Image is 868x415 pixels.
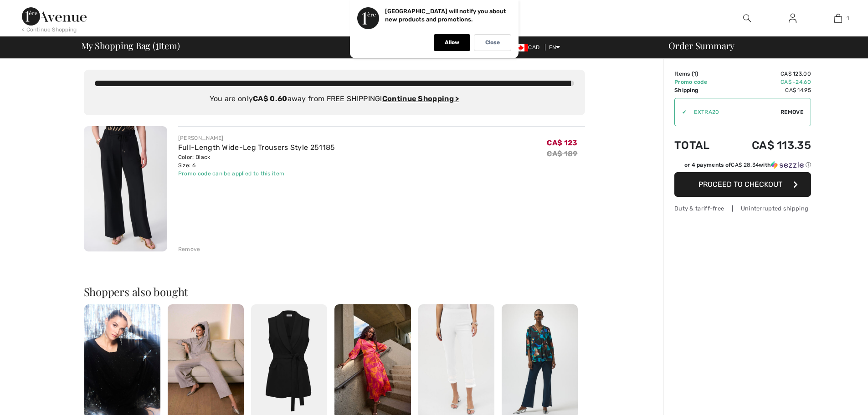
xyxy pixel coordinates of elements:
[693,71,696,77] span: 1
[485,39,500,46] p: Close
[514,44,543,51] span: CAD
[81,41,180,50] span: My Shopping Bag ( Item)
[178,245,200,253] div: Remove
[781,13,804,24] a: Sign In
[178,143,335,152] a: Full-Length Wide-Leg Trousers Style 251185
[178,134,335,142] div: [PERSON_NAME]
[674,161,811,172] div: or 4 payments ofCA$ 28.34withSezzle Click to learn more about Sezzle
[445,39,459,46] p: Allow
[674,70,725,78] td: Items ( )
[816,13,860,24] a: 1
[95,93,574,104] div: You are only away from FREE SHIPPING!
[675,108,687,116] div: ✔
[22,26,77,34] div: < Continue Shopping
[84,286,585,297] h2: Shoppers also bought
[382,94,459,103] a: Continue Shopping >
[674,204,811,213] div: Duty & tariff-free | Uninterrupted shipping
[743,13,751,24] img: search the website
[725,70,811,78] td: CA$ 123.00
[514,44,528,51] img: Canadian Dollar
[731,162,759,168] span: CA$ 28.34
[684,161,811,169] div: or 4 payments of with
[385,8,506,23] p: [GEOGRAPHIC_DATA] will notify you about new products and promotions.
[771,161,804,169] img: Sezzle
[781,108,803,116] span: Remove
[547,149,577,158] s: CA$ 189
[725,78,811,86] td: CA$ -24.60
[847,14,849,22] span: 1
[725,86,811,94] td: CA$ 14.95
[674,130,725,161] td: Total
[834,13,842,24] img: My Bag
[253,94,287,103] strong: CA$ 0.60
[674,78,725,86] td: Promo code
[547,138,577,147] span: CA$ 123
[22,7,87,26] img: 1ère Avenue
[84,126,167,251] img: Full-Length Wide-Leg Trousers Style 251185
[699,180,782,189] span: Proceed to Checkout
[657,41,863,50] div: Order Summary
[549,44,560,51] span: EN
[178,169,335,178] div: Promo code can be applied to this item
[789,13,796,24] img: My Info
[178,153,335,169] div: Color: Black Size: 6
[725,130,811,161] td: CA$ 113.35
[674,86,725,94] td: Shipping
[155,39,159,51] span: 1
[687,98,781,126] input: Promo code
[674,172,811,197] button: Proceed to Checkout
